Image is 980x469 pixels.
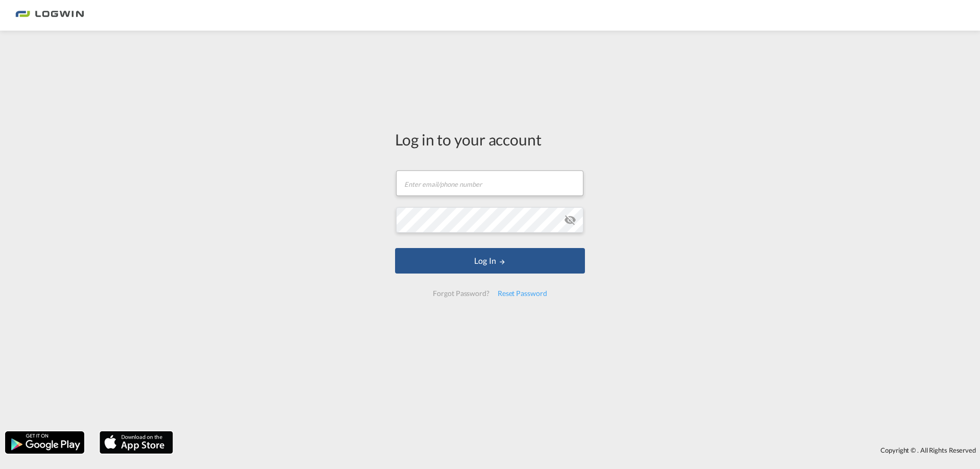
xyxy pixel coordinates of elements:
[564,214,576,226] md-icon: icon-eye-off
[178,441,980,459] div: Copyright © . All Rights Reserved
[395,248,585,274] button: LOGIN
[4,430,85,455] img: google.png
[494,284,551,303] div: Reset Password
[395,129,585,150] div: Log in to your account
[15,4,84,27] img: bc73a0e0d8c111efacd525e4c8ad7d32.png
[396,170,583,196] input: Enter email/phone number
[429,284,493,303] div: Forgot Password?
[99,430,174,455] img: apple.png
